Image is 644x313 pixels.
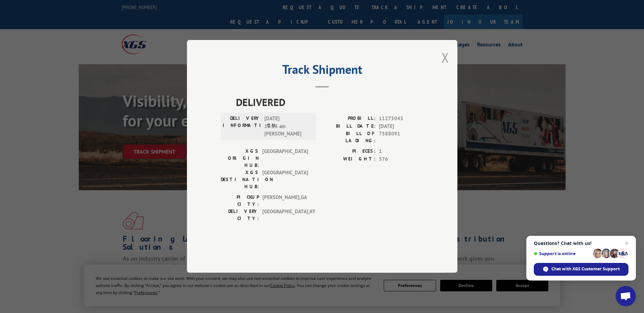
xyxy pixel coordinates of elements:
[379,130,424,144] span: 7588091
[262,148,308,169] span: [GEOGRAPHIC_DATA]
[221,148,259,169] label: XGS ORIGIN HUB:
[379,122,424,130] span: [DATE]
[379,115,424,123] span: 11275045
[264,115,310,138] span: [DATE] 10:15 am [PERSON_NAME]
[262,208,308,222] span: [GEOGRAPHIC_DATA] , KY
[221,169,259,191] label: XGS DESTINATION HUB:
[551,266,620,272] span: Chat with XGS Customer Support
[262,169,308,191] span: [GEOGRAPHIC_DATA]
[322,148,376,156] label: PIECES:
[236,95,424,110] span: DELIVERED
[616,286,636,306] div: Open chat
[322,155,376,163] label: WEIGHT:
[262,194,308,208] span: [PERSON_NAME] , GA
[322,130,376,144] label: BILL OF LADING:
[534,251,591,256] span: Support is online
[379,148,424,156] span: 1
[322,122,376,130] label: BILL DATE:
[322,115,376,123] label: PROBILL:
[534,263,628,276] div: Chat with XGS Customer Support
[379,155,424,163] span: 576
[221,65,424,77] h2: Track Shipment
[223,115,261,138] label: DELIVERY INFORMATION:
[221,208,259,222] label: DELIVERY CITY:
[221,194,259,208] label: PICKUP CITY:
[623,239,631,247] span: Close chat
[534,241,628,246] span: Questions? Chat with us!
[442,48,449,66] button: Close modal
